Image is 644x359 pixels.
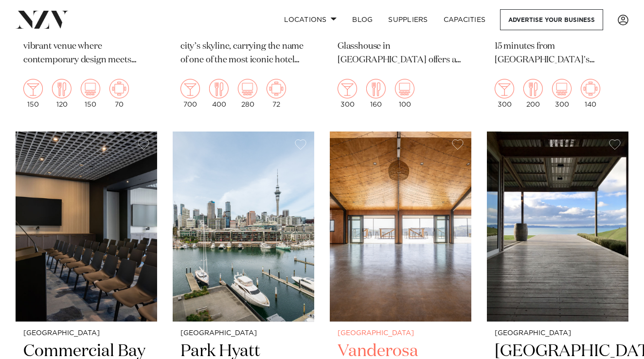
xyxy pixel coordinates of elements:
img: cocktail.png [180,79,200,98]
div: 200 [523,79,543,108]
small: [GEOGRAPHIC_DATA] [180,330,306,337]
img: meeting.png [581,79,600,98]
div: 300 [338,79,357,108]
div: 70 [109,79,129,108]
div: 280 [238,79,257,108]
img: theatre.png [81,79,100,98]
small: [GEOGRAPHIC_DATA] [338,330,464,337]
a: SUPPLIERS [380,9,435,30]
img: cocktail.png [338,79,357,98]
img: theatre.png [552,79,572,98]
img: cocktail.png [495,79,514,98]
img: cocktail.png [23,79,43,98]
div: 160 [366,79,386,108]
div: 100 [395,79,414,108]
p: Let your creativity run wild at [GEOGRAPHIC_DATA] - a vibrant venue where contemporary design mee... [23,13,149,67]
small: [GEOGRAPHIC_DATA] [23,330,149,337]
div: 400 [209,79,229,108]
div: 700 [180,79,200,108]
div: 150 [81,79,100,108]
div: 120 [52,79,72,108]
p: An urban oasis in the heart of [GEOGRAPHIC_DATA]. Glasshouse in [GEOGRAPHIC_DATA] offers a calm a... [338,13,464,67]
img: dining.png [523,79,543,98]
div: 140 [581,79,600,108]
div: 300 [552,79,572,108]
img: theatre.png [238,79,257,98]
a: Capacities [436,9,494,30]
a: Locations [276,9,344,30]
img: dining.png [366,79,386,98]
small: [GEOGRAPHIC_DATA] [495,330,621,337]
div: 150 [23,79,43,108]
a: Advertise your business [500,9,603,30]
div: 72 [267,79,286,108]
a: BLOG [344,9,380,30]
img: dining.png [209,79,229,98]
img: meeting.png [267,79,286,98]
img: dining.png [52,79,72,98]
div: 300 [495,79,514,108]
p: Nestled alongside [GEOGRAPHIC_DATA] and just 15 minutes from [GEOGRAPHIC_DATA]'s [GEOGRAPHIC_DATA... [495,13,621,67]
img: nzv-logo.png [16,11,69,28]
img: theatre.png [395,79,414,98]
img: meeting.png [109,79,129,98]
p: [GEOGRAPHIC_DATA] is one of the most iconic buildings on the city’s skyline, carrying the name of... [180,13,306,67]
